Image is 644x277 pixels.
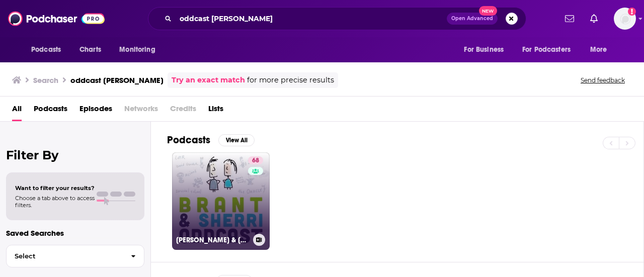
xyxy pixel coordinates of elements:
a: 68 [248,156,263,164]
span: Want to filter your results? [15,184,95,192]
input: Search podcasts, credits, & more... [176,11,447,27]
button: open menu [24,40,74,59]
svg: Add a profile image [628,8,636,16]
a: All [12,101,22,121]
h3: [PERSON_NAME] & [PERSON_NAME] Oddcast [176,236,249,244]
button: View All [218,134,255,146]
button: open menu [583,40,620,59]
span: Select [7,253,123,259]
button: Send feedback [578,76,628,84]
a: PodcastsView All [167,134,255,146]
span: Logged in as WPubPR1 [614,8,636,30]
a: Charts [73,40,107,59]
button: Show profile menu [614,8,636,30]
img: Podchaser - Follow, Share and Rate Podcasts [8,9,105,28]
span: for more precise results [247,74,334,86]
span: More [590,43,607,57]
span: Open Advanced [451,16,493,21]
span: 68 [252,156,259,166]
a: Show notifications dropdown [561,10,578,27]
a: Podcasts [34,101,67,121]
a: Try an exact match [172,74,245,86]
a: Lists [208,101,223,121]
span: Podcasts [31,43,61,57]
div: Search podcasts, credits, & more... [148,7,526,30]
a: Episodes [79,101,112,121]
span: Charts [79,43,101,57]
span: For Business [464,43,504,57]
span: New [479,6,497,16]
h3: oddcast [PERSON_NAME] [70,75,164,85]
button: open menu [112,40,168,59]
span: Monitoring [119,43,155,57]
button: open menu [457,40,516,59]
button: open menu [516,40,585,59]
button: Select [6,245,144,267]
span: Credits [170,101,196,121]
a: 68[PERSON_NAME] & [PERSON_NAME] Oddcast [172,152,270,250]
span: For Podcasters [522,43,571,57]
p: Saved Searches [6,228,144,238]
h2: Filter By [6,148,144,162]
h3: Search [33,75,58,85]
span: Choose a tab above to access filters. [15,195,95,209]
img: User Profile [614,8,636,30]
h2: Podcasts [167,134,210,146]
button: Open AdvancedNew [447,13,498,25]
a: Show notifications dropdown [586,10,602,27]
span: Networks [124,101,158,121]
